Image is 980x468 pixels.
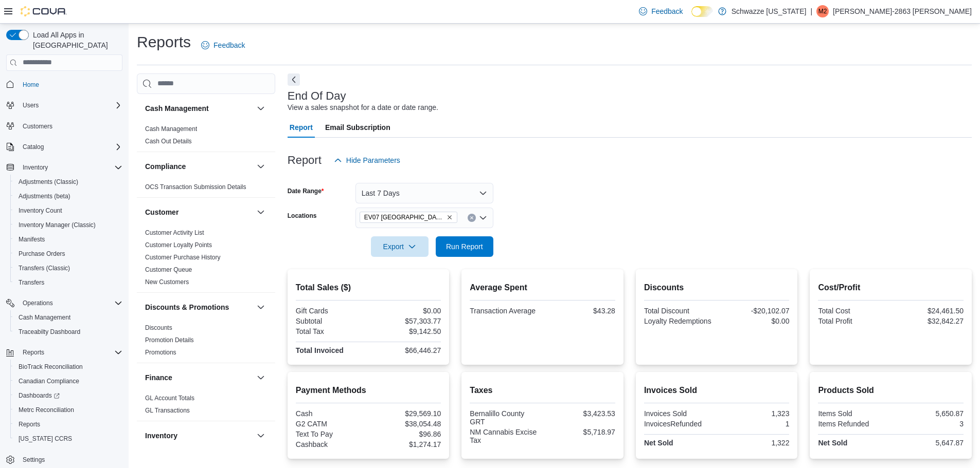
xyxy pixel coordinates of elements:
[10,175,127,189] button: Adjustments (Classic)
[255,301,267,313] button: Discounts & Promotions
[19,363,83,371] span: BioTrack Reconciliation
[19,235,45,244] span: Manifests
[145,253,221,261] span: Customer Purchase History
[10,189,127,203] button: Adjustments (beta)
[470,307,540,315] div: Transaction Average
[14,204,122,217] span: Inventory Count
[23,122,52,130] span: Customers
[893,317,964,325] div: $32,842.27
[19,78,122,91] span: Home
[288,90,346,102] h3: End Of Day
[635,1,687,22] a: Feedback
[19,297,57,309] button: Operations
[719,439,789,447] div: 1,322
[145,336,194,344] a: Promotion Details
[10,417,127,432] button: Reports
[644,420,715,428] div: InvoicesRefunded
[818,439,847,447] strong: Net Sold
[818,420,888,428] div: Items Refunded
[23,456,45,464] span: Settings
[545,428,615,436] div: $5,718.97
[364,212,444,222] span: EV07 [GEOGRAPHIC_DATA]
[145,336,194,344] span: Promotion Details
[10,403,127,417] button: Metrc Reconciliation
[14,190,75,202] a: Adjustments (beta)
[19,221,96,229] span: Inventory Manager (Classic)
[14,433,122,445] span: Washington CCRS
[290,117,313,138] span: Report
[145,349,176,356] a: Promotions
[479,214,487,222] button: Open list of options
[19,346,122,359] span: Reports
[296,420,366,428] div: G2 CATM
[145,229,204,237] span: Customer Activity List
[296,317,366,325] div: Subtotal
[19,99,122,111] span: Users
[145,207,253,217] button: Customer
[288,73,300,86] button: Next
[23,143,44,151] span: Catalog
[691,6,713,17] input: Dark Mode
[296,409,366,418] div: Cash
[10,325,127,339] button: Traceabilty Dashboard
[137,32,191,52] h1: Reports
[355,183,493,203] button: Last 7 Days
[137,227,275,292] div: Customer
[29,30,122,50] span: Load All Apps in [GEOGRAPHIC_DATA]
[10,310,127,325] button: Cash Management
[14,176,122,188] span: Adjustments (Classic)
[14,326,84,338] a: Traceabilty Dashboard
[145,430,253,441] button: Inventory
[145,266,192,273] a: Customer Queue
[288,154,322,166] h3: Report
[145,183,246,191] span: OCS Transaction Submission Details
[19,192,70,200] span: Adjustments (beta)
[719,317,789,325] div: $0.00
[14,190,122,202] span: Adjustments (beta)
[370,307,441,315] div: $0.00
[19,278,44,287] span: Transfers
[23,163,48,172] span: Inventory
[23,81,39,89] span: Home
[19,178,78,186] span: Adjustments (Classic)
[288,187,324,195] label: Date Range
[145,407,190,414] a: GL Transactions
[10,247,127,261] button: Purchase Orders
[10,360,127,374] button: BioTrack Reconciliation
[296,327,366,335] div: Total Tax
[19,297,122,309] span: Operations
[14,404,78,416] a: Metrc Reconciliation
[545,307,615,315] div: $43.28
[818,307,888,315] div: Total Cost
[371,236,429,257] button: Export
[370,420,441,428] div: $38,054.48
[255,102,267,115] button: Cash Management
[14,418,122,430] span: Reports
[296,307,366,315] div: Gift Cards
[330,150,404,171] button: Hide Parameters
[370,317,441,325] div: $57,303.77
[145,406,190,415] span: GL Transactions
[145,137,192,145] span: Cash Out Details
[370,430,441,438] div: $96.86
[19,79,43,91] a: Home
[145,278,189,286] span: New Customers
[818,282,964,294] h2: Cost/Profit
[370,346,441,354] div: $66,446.27
[19,346,48,359] button: Reports
[19,250,65,258] span: Purchase Orders
[10,432,127,446] button: [US_STATE] CCRS
[447,214,453,220] button: Remove EV07 Paradise Hills from selection in this group
[145,394,194,402] span: GL Account Totals
[19,207,62,215] span: Inventory Count
[14,176,82,188] a: Adjustments (Classic)
[19,161,122,174] span: Inventory
[893,307,964,315] div: $24,461.50
[2,160,127,175] button: Inventory
[818,384,964,397] h2: Products Sold
[137,392,275,421] div: Finance
[19,454,49,466] a: Settings
[14,219,100,231] a: Inventory Manager (Classic)
[893,409,964,418] div: 5,650.87
[296,282,441,294] h2: Total Sales ($)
